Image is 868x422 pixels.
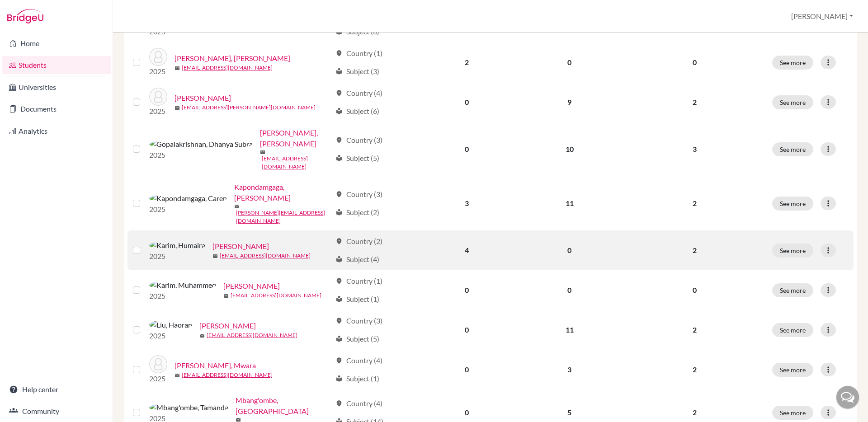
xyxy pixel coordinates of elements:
[335,294,379,305] div: Subject (1)
[2,78,111,96] a: Universities
[517,350,622,389] td: 3
[21,6,39,14] span: Help
[175,360,256,371] a: [PERSON_NAME], Mwara
[772,197,813,211] button: See more
[787,8,857,25] button: [PERSON_NAME]
[628,364,761,375] p: 2
[236,395,331,417] a: Mbang'ombe, [GEOGRAPHIC_DATA]
[2,34,111,52] a: Home
[149,251,205,262] p: 2025
[335,276,382,286] div: Country (1)
[517,310,622,350] td: 11
[262,155,331,171] a: [EMAIL_ADDRESS][DOMAIN_NAME]
[2,122,111,140] a: Analytics
[260,127,331,149] a: [PERSON_NAME], [PERSON_NAME]
[517,270,622,310] td: 0
[335,357,343,364] span: location_on
[223,293,229,299] span: mail
[149,48,167,66] img: Faruk, Mubina Fonseca Mahomed
[149,373,167,384] p: 2025
[2,100,111,118] a: Documents
[335,315,382,326] div: Country (3)
[260,150,265,155] span: mail
[335,108,343,115] span: local_library
[335,295,343,303] span: local_library
[199,320,256,331] a: [PERSON_NAME]
[7,9,43,23] img: Bridge-U
[772,95,813,109] button: See more
[175,105,180,111] span: mail
[335,66,379,77] div: Subject (3)
[335,155,343,162] span: local_library
[2,402,111,420] a: Community
[335,89,343,97] span: location_on
[234,182,331,203] a: Kapondamgaga, [PERSON_NAME]
[517,82,622,122] td: 9
[628,144,761,155] p: 3
[517,42,622,82] td: 0
[175,93,231,103] a: [PERSON_NAME]
[628,198,761,209] p: 2
[231,291,321,300] a: [EMAIL_ADDRESS][DOMAIN_NAME]
[212,241,269,252] a: [PERSON_NAME]
[2,380,111,399] a: Help center
[628,245,761,256] p: 2
[335,256,343,263] span: local_library
[149,330,192,341] p: 2025
[335,191,343,198] span: location_on
[628,285,761,295] p: 0
[149,240,205,251] img: Karim, Humaira
[417,310,517,350] td: 0
[335,28,343,35] span: local_library
[417,230,517,270] td: 4
[335,68,343,75] span: local_library
[772,323,813,337] button: See more
[335,48,382,59] div: Country (1)
[335,375,343,382] span: local_library
[335,254,379,265] div: Subject (4)
[335,333,379,344] div: Subject (5)
[149,66,167,77] p: 2025
[149,193,227,204] img: Kapondamgaga, Caren
[149,355,167,373] img: Manyara, Mwara
[335,355,382,366] div: Country (4)
[149,280,216,291] img: Karim, Muhammed
[517,230,622,270] td: 0
[772,283,813,297] button: See more
[517,122,622,176] td: 10
[335,136,343,144] span: location_on
[234,204,240,209] span: mail
[772,406,813,420] button: See more
[417,270,517,310] td: 0
[772,244,813,258] button: See more
[335,317,343,324] span: location_on
[182,64,273,72] a: [EMAIL_ADDRESS][DOMAIN_NAME]
[149,204,227,215] p: 2025
[335,236,382,247] div: Country (2)
[417,176,517,230] td: 3
[517,176,622,230] td: 11
[236,209,331,225] a: [PERSON_NAME][EMAIL_ADDRESS][DOMAIN_NAME]
[772,363,813,377] button: See more
[335,88,382,98] div: Country (4)
[335,106,379,117] div: Subject (6)
[335,400,343,407] span: location_on
[335,189,382,200] div: Country (3)
[149,291,216,301] p: 2025
[2,56,111,74] a: Students
[149,402,228,413] img: Mbang'ombe, Tamanda
[417,42,517,82] td: 2
[335,207,379,218] div: Subject (2)
[182,103,316,112] a: [EMAIL_ADDRESS][PERSON_NAME][DOMAIN_NAME]
[335,238,343,245] span: location_on
[335,50,343,57] span: location_on
[149,139,253,150] img: Gopalakrishnan, Dhanya Subra
[772,56,813,70] button: See more
[335,135,382,145] div: Country (3)
[628,407,761,418] p: 2
[223,281,280,291] a: [PERSON_NAME]
[220,252,311,260] a: [EMAIL_ADDRESS][DOMAIN_NAME]
[417,350,517,389] td: 0
[149,106,167,117] p: 2025
[199,333,205,338] span: mail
